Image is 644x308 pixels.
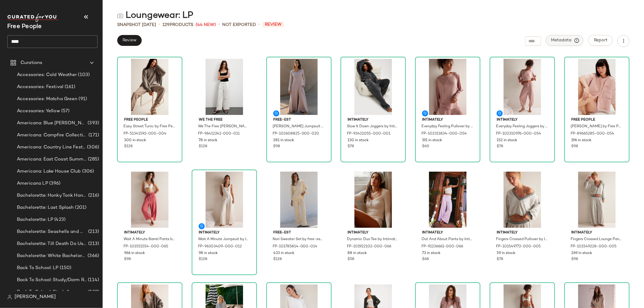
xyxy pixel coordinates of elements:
span: (423) [53,216,66,223]
span: Intimately [497,230,548,236]
img: 101551554_065_a [119,172,180,228]
span: Bachelorette: Last Splash [17,204,74,211]
span: 88 in stock [348,251,367,256]
span: • [159,21,160,28]
img: 89665285_054_a [566,59,627,115]
img: 101549228_005_a [566,172,627,228]
span: (366) [86,252,99,259]
span: Americana: Blue [PERSON_NAME] Baby [17,120,86,127]
span: Easy Street Tunic by Free People in Grey, Size: S [123,124,175,129]
span: 300 in stock [124,138,146,143]
span: Intimately [199,230,250,236]
span: free-est [273,117,325,123]
span: Fingers Crossed Pullover by Intimately at Free People in Grey, Size: M [496,237,547,242]
span: Intimately [422,230,473,236]
span: FP-101549228-000-005 [571,244,617,249]
span: $98 [571,257,578,262]
span: Everyday Feeling Pullover by Intimately at Free People in Pink, Size: XS [421,124,473,129]
span: [PERSON_NAME] by Free People in Pink, Size: XL [571,124,622,129]
span: (114) [87,277,99,284]
img: 102310976_054_a [492,59,553,115]
img: 91236661_066_e [417,172,478,228]
span: • [218,21,220,28]
div: Products [162,22,193,28]
span: Intimately [422,117,473,123]
span: (285) [87,156,99,163]
span: Accessories: Yellow [17,108,60,115]
span: FP-101549772-000-005 [496,244,541,249]
button: Review [117,35,142,46]
span: Intimately [348,117,399,123]
span: (132) [87,289,99,296]
span: 130 in stock [348,138,369,143]
img: 101549772_005_a [492,172,553,228]
img: 51341592_004_0 [119,59,180,115]
span: free-est [273,230,325,236]
span: 59 in stock [497,251,515,256]
span: FP-89665285-000-054 [571,131,614,137]
span: (103) [77,71,90,78]
span: Slow It Down Joggers by Intimately at Free People in Black, Size: S [347,124,398,129]
span: 129 [162,23,170,27]
span: [PERSON_NAME] [14,294,56,301]
span: Intimately [571,230,623,236]
span: Intimately [348,230,399,236]
img: 102608825_020_a [268,59,329,115]
span: (216) [87,192,99,199]
span: Intimately [497,117,548,123]
span: Bachelorette: Honky Tonk Honey [17,192,87,199]
img: 102311834_054_a [417,59,478,115]
img: 96303409_012_a [194,172,255,228]
img: svg%3e [7,295,12,300]
span: Curations [21,59,42,66]
img: cfy_white_logo.C9jOOHJF.svg [7,14,59,22]
span: $98 [124,257,131,262]
span: 152 in stock [497,138,517,143]
span: Bachelorette: White Bachelorette Outfits [17,252,86,259]
span: Accessories: Cold Weather [17,71,77,78]
span: Metadata [551,38,578,43]
span: $58 [348,257,354,262]
span: 433 in stock [273,251,294,256]
span: 98 in stock [199,251,218,256]
span: Wait A Minute Jumpsuit by Intimately at Free People in White, Size: M [198,237,249,242]
span: FP-91236661-000-066 [421,244,463,249]
span: Free People [571,117,623,123]
span: Fingers Crossed Lounge Pants by Intimately at Free People in Grey, Size: XS [571,237,622,242]
span: $128 [273,257,282,262]
span: Review [122,38,136,43]
span: FP-101922102-000-066 [347,244,391,249]
span: Out And About Pants by Intimately at Free People in Pink, Size: M [421,237,473,242]
span: FP-102310976-000-054 [496,131,541,137]
span: (306) [86,144,99,151]
span: Americana LP [17,180,48,187]
span: $128 [124,144,133,149]
span: FP-102608825-000-020 [273,131,319,137]
span: FP-96412242-000-011 [198,131,240,137]
span: $128 [199,257,207,262]
span: Review [262,22,284,27]
span: Back To School: Study/Dorm Room Essentials [17,277,87,284]
span: (213) [87,240,99,247]
span: Bachelorette: Till Death Do Us Party [17,240,87,247]
span: Dynamic Duo Tee by Intimately at Free People in Pink, Size: M/L [347,237,398,242]
span: Intimately [124,230,175,236]
img: 101785814_014_a [268,172,329,228]
span: (396) [48,180,61,187]
span: Nori Sweater Set by free-est at Free People in Tan, Size: XS [273,237,324,242]
span: FP-101551554-000-065 [123,244,168,249]
span: Accessories: Matcha Green [17,96,78,103]
span: (91) [78,96,87,103]
span: Bachelorette: LP [17,216,53,223]
span: (306) [81,168,94,175]
span: (57) [60,108,70,115]
span: Americana: East Coast Summer [17,156,87,163]
span: (150) [59,265,72,271]
span: (393) [86,120,99,127]
span: 196 in stock [571,138,591,143]
span: FP-51341592-000-004 [123,131,166,137]
span: Free People [124,117,175,123]
span: [PERSON_NAME] Jumpsuit by free-est at Free People in Brown, Size: XL [273,124,324,129]
span: Back To School: Study/Lounge Essentials [17,289,87,296]
img: 101922102_066_d [343,172,404,228]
